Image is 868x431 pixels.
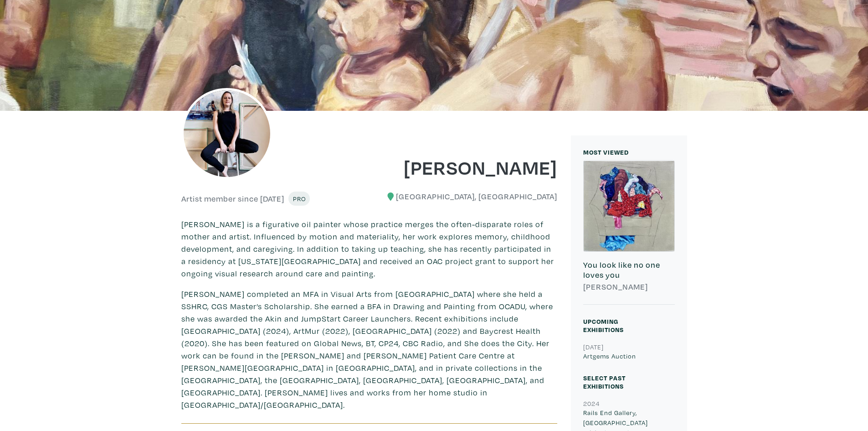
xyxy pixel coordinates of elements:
[181,194,284,204] h6: Artist member since [DATE]
[583,343,604,351] small: [DATE]
[181,218,557,280] p: [PERSON_NAME] is a figurative oil painter whose practice merges the often-disparate roles of moth...
[583,317,624,334] small: Upcoming Exhibitions
[583,351,675,361] p: Artgems Auction
[376,192,557,202] h6: [GEOGRAPHIC_DATA], [GEOGRAPHIC_DATA]
[583,282,675,292] h6: [PERSON_NAME]
[583,260,675,280] h6: You look like no one loves you
[181,88,272,179] img: phpThumb.php
[293,194,306,203] span: Pro
[583,148,629,156] small: MOST VIEWED
[583,399,600,408] small: 2024
[376,155,557,179] h1: [PERSON_NAME]
[583,160,675,304] a: You look like no one loves you [PERSON_NAME]
[181,288,557,411] p: [PERSON_NAME] completed an MFA in Visual Arts from [GEOGRAPHIC_DATA] where she held a SSHRC, CGS ...
[583,374,626,390] small: Select Past Exhibitions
